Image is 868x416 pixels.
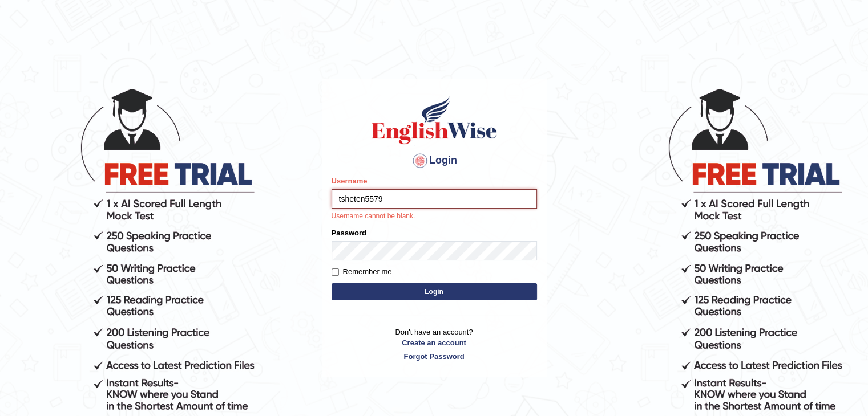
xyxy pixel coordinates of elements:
[332,268,339,276] input: Remember me
[332,176,368,186] label: Username
[332,337,537,348] a: Create an account
[332,327,537,362] p: Don't have an account?
[332,283,537,300] button: Login
[369,95,499,146] img: Logo of English Wise sign in for intelligent practice with AI
[332,211,537,222] p: Username cannot be blank.
[332,227,366,238] label: Password
[332,351,537,362] a: Forgot Password
[332,266,392,278] label: Remember me
[332,152,537,170] h4: Login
